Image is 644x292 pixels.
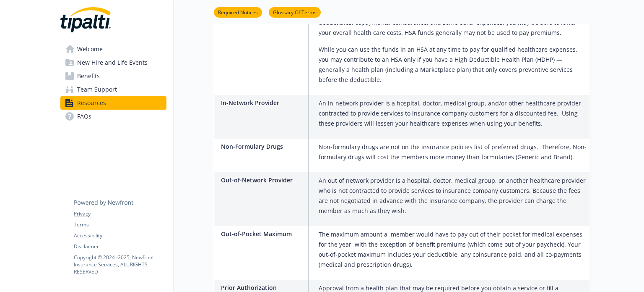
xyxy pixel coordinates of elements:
[60,83,166,96] a: Team Support
[60,69,166,83] a: Benefits
[269,8,321,16] a: Glossary Of Terms
[77,69,100,83] span: Benefits
[60,110,166,123] a: FAQs
[77,110,91,123] span: FAQs
[221,176,305,184] p: Out-of-Network Provider
[77,83,117,96] span: Team Support
[60,56,166,69] a: New Hire and Life Events
[221,98,305,107] p: In-Network Provider
[74,243,166,250] a: Disclaimer
[74,232,166,239] a: Accessibility
[221,229,305,238] p: Out-of-Pocket Maximum
[319,45,587,85] p: While you can use the funds in an HSA at any time to pay for qualified healthcare expenses, you m...
[74,210,166,218] a: Privacy
[319,98,587,129] p: An in-network provider is a hospital, doctor, medical group, and/or other healthcare provider con...
[60,96,166,110] a: Resources
[74,254,166,275] p: Copyright © 2024 - 2025 , Newfront Insurance Services, ALL RIGHTS RESERVED
[319,142,587,162] p: Non-formulary drugs are not on the insurance policies list of preferred drugs. Therefore, Non-for...
[77,96,106,110] span: Resources
[77,42,103,56] span: Welcome
[214,8,262,16] a: Required Notices
[319,229,587,270] p: The maximum amount a member would have to pay out of their pocket for medical expenses for the ye...
[221,142,305,151] p: Non-Formulary Drugs
[77,56,148,69] span: New Hire and Life Events
[74,221,166,229] a: Terms
[319,176,587,216] p: An out of network provider is a hospital, doctor, medical group, or another healthcare provider w...
[221,283,305,292] p: Prior Authorization
[60,42,166,56] a: Welcome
